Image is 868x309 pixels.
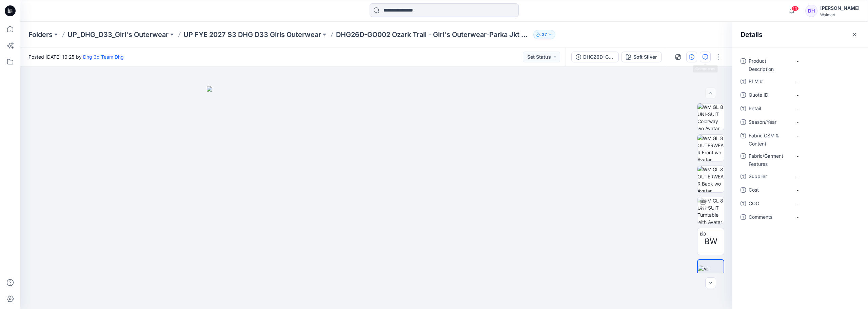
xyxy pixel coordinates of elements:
[67,30,169,39] a: UP_DHG_D33_Girl's Outerwear
[796,119,855,126] span: -
[697,197,724,224] img: WM GL 8 UNI-SUIT Turntable with Avatar
[622,52,662,62] button: Soft Silver
[28,53,124,60] span: Posted [DATE] 10:25 by
[533,30,555,39] button: 37
[83,54,124,60] a: Dhg 3d Team Dhg
[796,132,855,139] span: -
[741,31,763,39] h2: Details
[749,152,789,168] span: Fabric/Garment Features
[749,104,789,114] span: Retail
[686,52,697,62] button: Details
[820,12,860,17] div: Walmart
[749,132,789,148] span: Fabric GSM & Content
[749,91,789,100] span: Quote ID
[796,173,855,180] span: -
[796,187,855,194] span: -
[791,6,799,11] span: 14
[28,30,53,39] a: Folders
[796,92,855,99] span: -
[633,53,657,61] div: Soft Silver
[704,235,717,248] span: BW
[749,186,789,195] span: Cost
[583,53,614,61] div: DHG26D-GO002 Ozark Trail - Girl's Outerwear-Parka Jkt Opt.2
[796,200,855,207] span: -
[749,199,789,209] span: COO
[796,214,855,221] span: -
[336,30,531,39] p: DHG26D-GO002 Ozark Trail - Girl's Outerwear-Parka Jkt Opt.2
[749,118,789,128] span: Season/Year
[749,57,789,73] span: Product Description
[805,5,817,17] div: DH
[796,153,855,160] span: -
[749,213,789,223] span: Comments
[697,135,724,161] img: WM GL 8 OUTERWEAR Front wo Avatar
[820,4,860,12] div: [PERSON_NAME]
[796,105,855,112] span: -
[183,30,321,39] a: UP FYE 2027 S3 DHG D33 Girls Outerwear
[749,77,789,87] span: PLM #
[571,52,619,62] button: DHG26D-GO002 Ozark Trail - Girl's Outerwear-Parka Jkt Opt.2
[749,172,789,182] span: Supplier
[542,31,547,38] p: 37
[697,103,724,130] img: WM GL 8 UNI-SUIT Colorway wo Avatar
[796,78,855,85] span: -
[698,266,724,280] img: All colorways
[796,58,855,65] span: -
[697,166,724,192] img: WM GL 8 OUTERWEAR Back wo Avatar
